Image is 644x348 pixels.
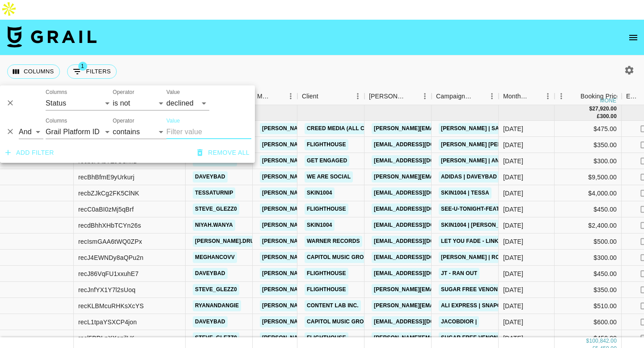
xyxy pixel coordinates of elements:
div: recL1tpaYSXCP4jon [78,318,137,327]
div: recdBhhXHbTCYn26s [78,221,141,230]
div: Jun '25 [503,157,523,166]
div: Campaign (Type) [432,88,499,105]
div: 27,920.00 [592,105,617,113]
a: Sugar Free Venon | [PERSON_NAME] [439,284,551,295]
a: [PERSON_NAME][EMAIL_ADDRESS][DOMAIN_NAME] [260,171,406,182]
a: [PERSON_NAME][EMAIL_ADDRESS][DOMAIN_NAME] [260,284,406,295]
a: steve_glezz0 [193,204,239,215]
a: Jacobdior | [439,316,479,327]
div: $475.00 [555,121,622,137]
button: Sort [406,90,418,102]
button: Menu [284,89,297,103]
a: [EMAIL_ADDRESS][DOMAIN_NAME] [372,139,472,150]
a: See-U-Tonight-feat-[PERSON_NAME]-of-ILLIT [439,204,574,215]
button: Menu [541,89,555,103]
a: [PERSON_NAME].drummer [193,236,273,247]
a: Creed Media (All Campaigns) [305,123,398,134]
div: 300.00 [600,113,617,120]
button: Sort [318,90,331,102]
div: Jun '25 [503,253,523,262]
div: Campaign (Type) [436,88,473,105]
div: $450.00 [555,330,622,346]
a: SKIN1004 [305,187,335,199]
a: [PERSON_NAME][EMAIL_ADDRESS][DOMAIN_NAME] [260,316,406,327]
div: Jun '25 [503,285,523,294]
button: Menu [555,89,568,103]
div: Month Due [499,88,555,105]
a: meghancovv [193,252,237,263]
a: steve_glezz0 [193,284,239,295]
a: [PERSON_NAME][EMAIL_ADDRESS][DOMAIN_NAME] [260,220,406,231]
a: [EMAIL_ADDRESS][DOMAIN_NAME] [372,155,472,166]
a: ryanandangie [193,300,241,311]
a: SKIN1004 [305,220,335,231]
button: Menu [351,89,364,103]
a: daveybad [193,316,228,327]
a: Skin1004 | Tessa [439,187,491,199]
label: Operator [113,89,134,96]
a: Ali Express | Snapchat [439,300,514,311]
button: Sort [271,90,284,102]
div: Booker [364,88,432,105]
button: Delete [4,125,17,138]
label: Value [166,117,180,125]
a: Let You Fade - Linkin Park [439,236,523,247]
a: [PERSON_NAME][EMAIL_ADDRESS][DOMAIN_NAME] [372,300,517,311]
a: [PERSON_NAME][EMAIL_ADDRESS][PERSON_NAME][DOMAIN_NAME] [372,171,563,182]
button: Show filters [67,64,117,79]
a: [PERSON_NAME][EMAIL_ADDRESS][DOMAIN_NAME] [260,300,406,311]
div: $350.00 [555,137,622,153]
div: Jun '25 [503,237,523,246]
div: Manager [257,88,271,105]
a: [PERSON_NAME][EMAIL_ADDRESS][DOMAIN_NAME] [260,204,406,215]
a: [PERSON_NAME][EMAIL_ADDRESS][DOMAIN_NAME] [260,252,406,263]
a: [PERSON_NAME][EMAIL_ADDRESS][DOMAIN_NAME] [260,268,406,279]
a: Warner Records [305,236,362,247]
a: Get Engaged [305,155,349,166]
a: [PERSON_NAME][EMAIL_ADDRESS][DOMAIN_NAME] [372,284,517,295]
div: $ [586,338,589,345]
div: Client [297,88,364,105]
a: Adidas | Daveybad [439,171,499,182]
a: [PERSON_NAME][EMAIL_ADDRESS][DOMAIN_NAME] [260,139,406,150]
a: [PERSON_NAME] | Angel Baby [439,155,530,166]
div: Manager [253,88,297,105]
div: recC0aBI0zMj5qBrf [78,205,134,214]
a: daveybad [193,171,228,182]
div: $300.00 [555,250,622,266]
div: $300.00 [555,153,622,169]
select: Logic operator [19,125,43,139]
a: tessaturnip [193,187,235,199]
a: Content Lab Inc. [305,300,361,311]
a: Flighthouse [305,139,348,150]
a: [PERSON_NAME][EMAIL_ADDRESS][DOMAIN_NAME] [260,123,406,134]
a: Flighthouse [305,332,348,344]
button: Sort [473,90,485,102]
div: Jun '25 [503,334,523,343]
div: money [600,98,620,103]
div: $9,500.00 [555,169,622,185]
div: $500.00 [555,233,622,250]
div: recBhBfmE9yUrkurj [78,173,134,182]
a: niyah.wanya [193,220,235,231]
a: daveybad [193,268,228,279]
div: Month Due [503,88,529,105]
div: Jun '25 [503,269,523,278]
div: Jun '25 [503,301,523,310]
div: Expenses: Remove Commission? [626,88,639,105]
div: 100,842.00 [589,338,617,345]
div: $2,400.00 [555,217,622,233]
div: $450.00 [555,266,622,282]
a: Flighthouse [305,204,348,215]
button: Delete [4,96,17,110]
div: recJnfYX1Y7l2sUoq [78,285,136,294]
a: [PERSON_NAME][EMAIL_ADDRESS][DOMAIN_NAME] [260,187,406,199]
a: [PERSON_NAME][EMAIL_ADDRESS][DOMAIN_NAME] [372,123,517,134]
a: [EMAIL_ADDRESS][DOMAIN_NAME] [372,187,472,199]
a: [EMAIL_ADDRESS][DOMAIN_NAME] [372,316,472,327]
a: JT - Ran Out [439,268,479,279]
div: recKLBMcuRHKsXcYS [78,301,144,310]
button: Add filter [2,144,58,161]
a: [PERSON_NAME] [PERSON_NAME] | Who knew dancing was a sin [439,139,630,150]
button: Remove all [194,144,253,161]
